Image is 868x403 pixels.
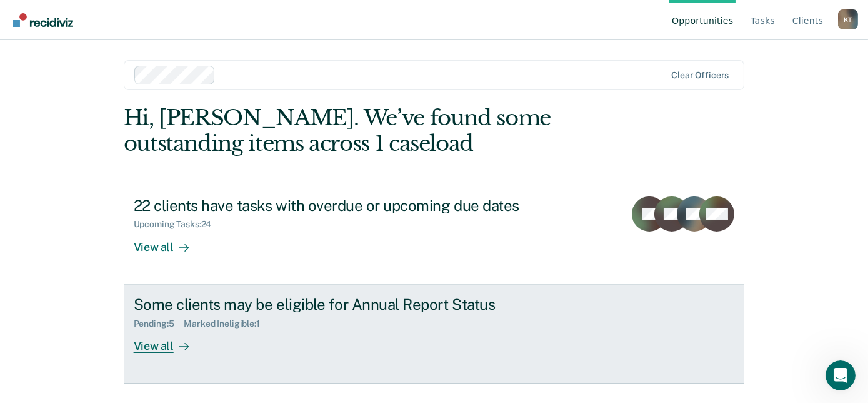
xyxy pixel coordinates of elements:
[134,295,572,314] div: Some clients may be eligible for Annual Report Status
[134,196,572,215] div: 22 clients have tasks with overdue or upcoming due dates
[184,319,269,329] div: Marked Ineligible : 1
[671,70,729,81] div: Clear officers
[124,285,745,384] a: Some clients may be eligible for Annual Report StatusPending:5Marked Ineligible:1View all
[838,9,858,29] button: Profile dropdown button
[134,219,222,230] div: Upcoming Tasks : 24
[124,105,621,156] div: Hi, [PERSON_NAME]. We’ve found some outstanding items across 1 caseload
[124,186,745,285] a: 22 clients have tasks with overdue or upcoming due datesUpcoming Tasks:24View all
[13,13,73,27] img: Recidiviz
[826,360,856,390] iframe: Intercom live chat
[838,9,858,29] div: K T
[134,230,204,254] div: View all
[134,319,184,329] div: Pending : 5
[134,329,204,353] div: View all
